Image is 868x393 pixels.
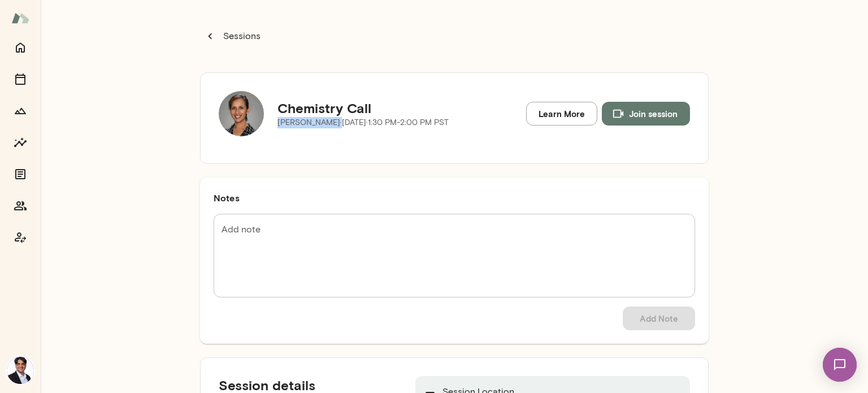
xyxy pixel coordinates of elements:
[221,29,261,43] p: Sessions
[11,7,29,29] img: Mento
[9,195,32,217] button: Members
[9,36,32,59] button: Home
[214,191,695,205] h6: Notes
[602,102,690,126] button: Join session
[9,163,32,185] button: Documents
[277,117,449,128] p: [PERSON_NAME] · [DATE] · 1:30 PM-2:00 PM PST
[9,100,32,122] button: Growth Plan
[7,357,34,384] img: Raj Manghani
[9,226,32,249] button: Coach app
[526,102,597,126] a: Learn More
[9,68,32,90] button: Sessions
[277,99,449,117] h5: Chemistry Call
[200,25,267,47] button: Sessions
[219,91,264,136] img: Lavanya Rajan
[9,131,32,154] button: Insights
